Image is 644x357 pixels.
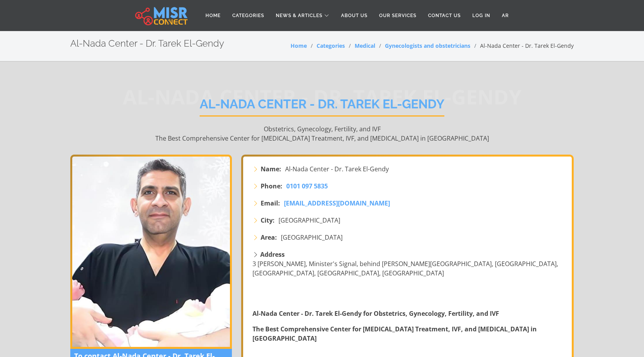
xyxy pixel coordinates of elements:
[261,216,275,225] strong: City:
[270,8,335,23] a: News & Articles
[281,233,343,242] span: [GEOGRAPHIC_DATA]
[496,8,515,23] a: AR
[200,97,444,117] h1: Al-Nada Center - Dr. Tarek El-Gendy
[252,309,499,318] strong: Al-Nada Center - Dr. Tarek El-Gendy for Obstetrics, Gynecology, Fertility, and IVF
[291,42,307,49] a: Home
[261,164,281,174] strong: Name:
[70,124,574,143] p: Obstetrics, Gynecology, Fertility, and IVF The Best Comprehensive Center for [MEDICAL_DATA] Treat...
[470,42,574,50] li: Al-Nada Center - Dr. Tarek El-Gendy
[70,38,224,49] h2: Al-Nada Center - Dr. Tarek El-Gendy
[355,42,375,49] a: Medical
[466,8,496,23] a: Log in
[226,8,270,23] a: Categories
[335,8,373,23] a: About Us
[385,42,470,49] a: Gynecologists and obstetricians
[276,12,322,19] span: News & Articles
[252,259,558,277] span: 3 [PERSON_NAME], Minister's Signal, behind [PERSON_NAME][GEOGRAPHIC_DATA], [GEOGRAPHIC_DATA], [GE...
[135,6,187,25] img: main.misr_connect
[70,155,232,349] img: Al-Nada Center - Dr. Tarek El-Gendy
[285,164,389,174] span: Al-Nada Center - Dr. Tarek El-Gendy
[286,182,328,190] span: ‎0101 097 5835
[284,199,390,208] a: [EMAIL_ADDRESS][DOMAIN_NAME]
[286,181,328,191] a: ‎0101 097 5835
[317,42,345,49] a: Categories
[373,8,422,23] a: Our Services
[261,199,280,208] strong: Email:
[422,8,466,23] a: Contact Us
[278,216,340,225] span: [GEOGRAPHIC_DATA]
[261,233,277,242] strong: Area:
[260,250,285,259] strong: Address
[200,8,226,23] a: Home
[261,181,282,191] strong: Phone:
[252,325,537,343] strong: The Best Comprehensive Center for [MEDICAL_DATA] Treatment, IVF, and [MEDICAL_DATA] in [GEOGRAPHI...
[284,199,390,207] span: [EMAIL_ADDRESS][DOMAIN_NAME]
